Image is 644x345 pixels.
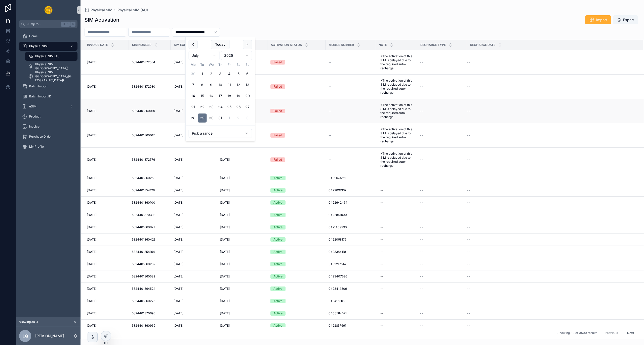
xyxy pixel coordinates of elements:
button: Monday, 7 July 2025 [189,80,198,89]
button: Clear [214,30,220,34]
a: *The activation of this SIM is delayed due to the required auto-recharge [378,52,414,72]
button: Saturday, 12 July 2025 [234,80,243,89]
span: [DATE] [174,201,183,205]
span: [DATE] [174,85,183,89]
button: Wednesday, 2 July 2025 [207,69,216,78]
span: *The activation of this SIM is delayed due to the required auto-recharge [380,152,412,168]
span: [DATE] [220,225,230,229]
a: [DATE] [87,213,126,217]
span: Invoice [29,125,39,129]
button: Friday, 18 July 2025 [225,91,234,100]
span: [DATE] [87,250,97,254]
a: [DATE] [174,176,212,180]
span: 5824401860282 [132,262,155,266]
span: Physical SIM (AU) [117,8,148,13]
a: 5824401872980 [132,85,168,89]
span: [DATE] [87,176,97,180]
a: [DATE] [87,158,126,162]
span: -- [420,133,423,137]
a: -- [467,201,637,205]
a: 0422098175 [329,238,372,242]
a: [DATE] [87,250,126,254]
a: -- [467,225,637,229]
span: Product [29,114,41,119]
a: -- [378,174,414,182]
a: [DATE] [218,236,264,244]
a: -- [420,133,464,137]
a: Physical SIM [85,8,112,13]
button: Thursday, 3 July 2025 [216,69,225,78]
div: -- [380,238,383,242]
a: 5824401870398 [132,213,168,217]
a: Active [270,262,323,266]
button: Thursday, 17 July 2025 [216,91,225,100]
button: Wednesday, 30 July 2025 [207,113,216,123]
span: [DATE] [174,109,183,113]
button: Tuesday, 15 July 2025 [198,91,207,100]
a: Batch Import [19,82,77,91]
button: Thursday, 31 July 2025 [216,113,225,123]
a: -- [420,60,464,64]
a: Active [270,176,323,180]
button: Export [613,15,638,24]
span: -- [420,213,423,217]
a: -- [329,109,372,113]
a: -- [378,248,414,256]
span: -- [467,133,470,137]
span: [DATE] [87,133,97,137]
span: 5824401860019 [132,109,155,113]
span: 5824401872584 [132,60,155,64]
span: -- [420,158,423,162]
a: Active [270,250,323,254]
a: [DATE] [87,262,126,266]
a: 0422841900 [329,213,372,217]
a: [DATE] [174,250,212,254]
span: [DATE] [174,250,183,254]
span: -- [420,238,423,242]
button: Sunday, 20 July 2025 [243,91,252,100]
div: Failed [273,133,282,138]
div: Active [273,213,283,217]
span: [DATE] [220,262,230,266]
a: *The activation of this SIM is delayed due to the required auto-recharge [378,101,414,121]
span: [DATE] [220,250,230,254]
span: 5824401872576 [132,158,155,162]
a: Invoice [19,122,77,131]
a: Physical SIM (AU) [25,52,77,61]
a: [DATE] [218,186,264,194]
span: Physical SIM [29,44,48,48]
a: Home [19,32,77,41]
button: Saturday, 5 July 2025 [234,69,243,78]
span: [DATE] [220,213,230,217]
span: [DATE] [220,188,230,192]
a: -- [378,236,414,244]
span: Physical SIM ([GEOGRAPHIC_DATA]) [35,62,72,70]
span: -- [420,85,423,89]
a: Batch Import ID [19,92,77,101]
div: Failed [273,84,282,89]
button: Today [211,40,230,49]
a: [DATE] [174,133,212,137]
span: Import [596,17,607,22]
span: [DATE] [87,213,97,217]
a: -- [467,188,637,192]
span: eSIM [29,104,36,108]
a: [DATE] [174,262,212,266]
span: Home [29,34,38,38]
button: Saturday, 26 July 2025 [234,102,243,111]
div: Active [273,225,283,229]
div: -- [380,188,383,192]
span: Physical SIM ([GEOGRAPHIC_DATA]/[GEOGRAPHIC_DATA]) [35,70,72,82]
a: My Profile [19,142,77,151]
span: 0422098175 [329,238,346,242]
span: -- [467,158,470,162]
div: -- [380,262,383,266]
span: 5824401860100 [132,201,155,205]
a: -- [467,133,637,137]
span: -- [467,250,470,254]
a: -- [420,225,464,229]
span: *The activation of this SIM is delayed due to the required auto-recharge [380,103,412,119]
span: -- [467,109,470,113]
a: *The activation of this SIM is delayed due to the required auto-recharge [378,125,414,145]
div: -- [380,225,383,229]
